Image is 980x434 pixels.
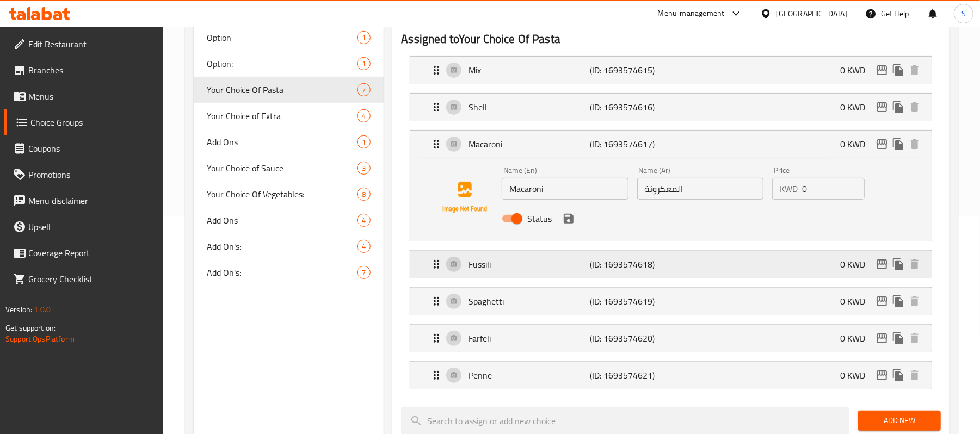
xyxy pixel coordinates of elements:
[358,137,370,147] span: 1
[401,31,941,47] h2: Assigned to Your Choice Of Pasta
[194,51,384,77] div: Option:1
[840,138,874,151] p: 0 KWD
[207,214,357,227] span: Add Ons
[780,182,798,195] p: KWD
[30,116,155,129] span: Choice Groups
[4,240,164,266] a: Coverage Report
[430,163,500,232] img: Macaroni
[357,109,371,122] div: Choices
[907,99,923,115] button: delete
[560,210,577,227] button: save
[907,136,923,152] button: delete
[358,85,370,95] span: 7
[28,142,155,155] span: Coupons
[28,220,155,233] span: Upsell
[840,332,874,345] p: 0 KWD
[469,64,590,77] p: Mix
[867,414,932,427] span: Add New
[28,272,155,286] span: Grocery Checklist
[890,293,907,309] button: duplicate
[907,293,923,309] button: delete
[874,62,890,78] button: edit
[358,111,370,121] span: 4
[194,259,384,286] div: Add On's:7
[401,320,941,357] li: Expand
[874,330,890,346] button: edit
[907,256,923,272] button: delete
[194,155,384,181] div: Your Choice of Sauce3
[4,109,164,135] a: Choice Groups
[358,59,370,69] span: 1
[194,103,384,129] div: Your Choice of Extra4
[840,64,874,77] p: 0 KWD
[207,109,357,122] span: Your Choice of Extra
[4,83,164,109] a: Menus
[401,246,941,283] li: Expand
[207,240,357,253] span: Add On's:
[4,31,164,57] a: Edit Restaurant
[776,8,848,20] div: [GEOGRAPHIC_DATA]
[194,207,384,233] div: Add Ons4
[4,162,164,188] a: Promotions
[874,256,890,272] button: edit
[401,357,941,394] li: Expand
[410,57,932,84] div: Expand
[28,246,155,259] span: Coverage Report
[890,136,907,152] button: duplicate
[410,131,932,158] div: Expand
[4,266,164,292] a: Grocery Checklist
[207,188,357,201] span: Your Choice Of Vegetables:
[401,89,941,126] li: Expand
[194,77,384,103] div: Your Choice Of Pasta7
[207,266,357,279] span: Add On's:
[358,33,370,43] span: 1
[590,295,671,308] p: (ID: 1693574619)
[28,90,155,103] span: Menus
[207,162,357,175] span: Your Choice of Sauce
[4,57,164,83] a: Branches
[469,332,590,345] p: Farfeli
[874,367,890,383] button: edit
[802,178,865,200] input: Please enter price
[207,31,357,44] span: Option
[590,332,671,345] p: (ID: 1693574620)
[357,214,371,227] div: Choices
[410,251,932,278] div: Expand
[194,233,384,259] div: Add On's:4
[357,135,371,148] div: Choices
[194,24,384,51] div: Option1
[469,369,590,382] p: Penne
[4,135,164,162] a: Coupons
[590,369,671,382] p: (ID: 1693574621)
[840,295,874,308] p: 0 KWD
[4,214,164,240] a: Upsell
[358,215,370,226] span: 4
[28,38,155,51] span: Edit Restaurant
[410,94,932,121] div: Expand
[358,241,370,252] span: 4
[874,293,890,309] button: edit
[194,181,384,207] div: Your Choice Of Vegetables:8
[5,321,56,335] span: Get support on:
[658,7,725,20] div: Menu-management
[469,101,590,114] p: Shell
[590,64,671,77] p: (ID: 1693574615)
[890,330,907,346] button: duplicate
[890,62,907,78] button: duplicate
[840,258,874,271] p: 0 KWD
[358,189,370,200] span: 8
[357,57,371,70] div: Choices
[357,240,371,253] div: Choices
[357,188,371,201] div: Choices
[207,83,357,96] span: Your Choice Of Pasta
[28,194,155,207] span: Menu disclaimer
[401,283,941,320] li: Expand
[4,188,164,214] a: Menu disclaimer
[590,101,671,114] p: (ID: 1693574616)
[890,256,907,272] button: duplicate
[907,62,923,78] button: delete
[890,99,907,115] button: duplicate
[590,258,671,271] p: (ID: 1693574618)
[469,295,590,308] p: Spaghetti
[357,31,371,44] div: Choices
